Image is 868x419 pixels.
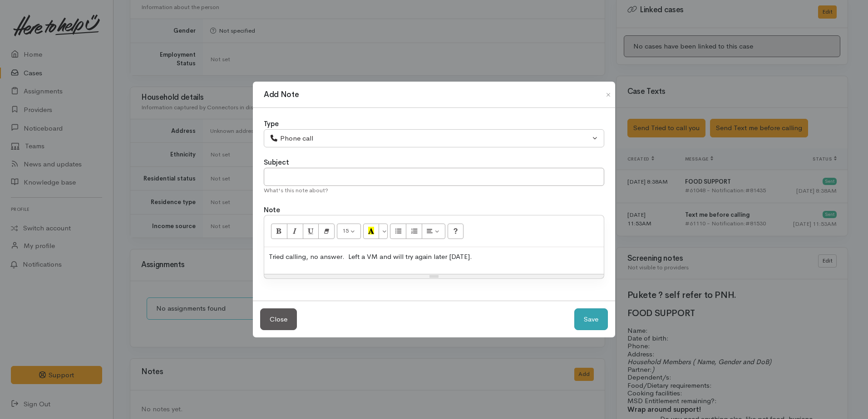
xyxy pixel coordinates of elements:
button: Underline (CTRL+U) [303,224,319,239]
button: Remove Font Style (CTRL+\) [318,224,335,239]
button: Font Size [337,224,361,239]
label: Subject [264,157,289,168]
div: Resize [264,274,604,278]
button: Italic (CTRL+I) [287,224,303,239]
h1: Add Note [264,89,299,101]
div: Phone call [270,133,590,144]
button: Phone call [264,129,604,148]
button: Close [601,89,616,100]
button: Save [574,308,608,331]
button: Paragraph [422,224,445,239]
button: More Color [379,224,388,239]
label: Type [264,119,279,129]
button: Help [448,224,464,239]
label: Note [264,205,280,215]
div: What's this note about? [264,186,604,195]
p: Tried calling, no answer. Left a VM and will try again later [DATE]. [269,252,599,262]
button: Ordered list (CTRL+SHIFT+NUM8) [406,224,422,239]
button: Unordered list (CTRL+SHIFT+NUM7) [390,224,406,239]
button: Recent Color [363,224,380,239]
button: Bold (CTRL+B) [271,224,287,239]
button: Close [260,308,297,331]
span: 15 [342,227,349,234]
